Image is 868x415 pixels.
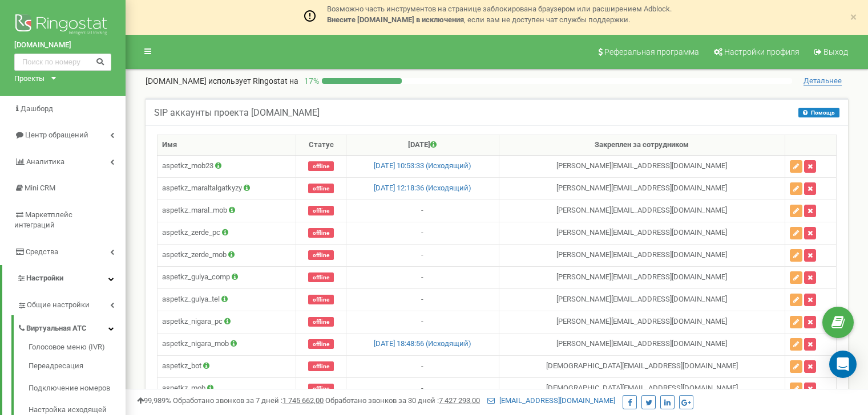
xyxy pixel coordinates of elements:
p: 17 % [298,75,322,87]
span: Выход [823,47,848,56]
a: [DATE] 18:48:56 (Исходящий) [374,339,471,348]
td: - [346,266,499,288]
span: offline [308,206,334,215]
th: Закреплен за сотрудником [499,135,785,156]
td: - [346,288,499,311]
a: Виртуальная АТС [17,315,126,339]
span: Центр обращений [25,131,88,139]
p: Возможно часть инструментов на странице заблокирована браузером или расширением Adblock. , если в... [327,4,672,25]
a: Реферальная программа [591,35,705,69]
td: [PERSON_NAME] [EMAIL_ADDRESS][DOMAIN_NAME] [499,266,785,288]
span: offline [308,361,334,371]
td: [PERSON_NAME] [EMAIL_ADDRESS][DOMAIN_NAME] [499,155,785,177]
a: [DATE] 10:53:33 (Исходящий) [374,161,471,170]
td: [PERSON_NAME] [EMAIL_ADDRESS][DOMAIN_NAME] [499,222,785,244]
button: × [850,4,857,31]
td: - [346,355,499,377]
td: aspetkz_maraltalgatkyzy [158,177,296,200]
td: [DEMOGRAPHIC_DATA] [EMAIL_ADDRESS][DOMAIN_NAME] [499,377,785,400]
td: aspetkz_zerde_mob [158,244,296,266]
td: - [346,377,499,400]
td: [PERSON_NAME] [EMAIL_ADDRESS][DOMAIN_NAME] [499,200,785,222]
td: [PERSON_NAME] [EMAIL_ADDRESS][DOMAIN_NAME] [499,177,785,200]
span: offline [308,161,334,171]
span: Mini CRM [25,184,55,192]
input: Поиск по номеру [14,54,111,71]
span: Настройки [26,274,63,282]
td: - [346,311,499,333]
div: Проекты [14,74,45,84]
img: Ringostat logo [14,11,111,40]
a: Голосовое меню (IVR) [29,342,126,356]
th: Имя [158,135,296,156]
b: Внесите [DOMAIN_NAME] в исключения [327,15,464,24]
span: Средства [26,247,58,256]
span: offline [308,228,334,238]
td: - [346,244,499,266]
button: Помощь [798,108,839,117]
span: Реферальная программа [604,47,699,56]
td: aspetkz_nigara_pc [158,311,296,333]
td: aspetkz_mob23 [158,155,296,177]
span: offline [308,250,334,260]
td: [PERSON_NAME] [EMAIL_ADDRESS][DOMAIN_NAME] [499,288,785,311]
span: использует Ringostat на [208,76,298,86]
a: [EMAIL_ADDRESS][DOMAIN_NAME] [487,396,615,405]
span: offline [308,317,334,327]
td: aspetkz_maral_mob [158,200,296,222]
u: 1 745 662,00 [282,396,324,405]
td: aspetkz_nigara_mob [158,333,296,355]
span: Общие настройки [27,300,90,311]
a: Настройки [2,265,126,292]
a: Общие настройки [17,292,126,315]
a: Выход [807,35,854,69]
span: Обработано звонков за 7 дней : [173,396,324,405]
span: Обработано звонков за 30 дней : [325,396,480,405]
span: offline [308,295,334,304]
span: Маркетплейс интеграций [14,210,72,230]
td: [DEMOGRAPHIC_DATA] [EMAIL_ADDRESS][DOMAIN_NAME] [499,355,785,377]
div: Open Intercom Messenger [829,351,857,378]
span: offline [308,384,334,393]
span: Детальнее [804,76,842,86]
th: [DATE] [346,135,499,156]
span: Настройки профиля [724,47,800,56]
a: Настройки профиля [706,35,805,69]
td: [PERSON_NAME] [EMAIL_ADDRESS][DOMAIN_NAME] [499,311,785,333]
span: offline [308,184,334,193]
a: Подключение номеров [29,377,126,400]
td: - [346,222,499,244]
td: aspetkz_gulya_comp [158,266,296,288]
h5: SIP аккаунты проекта [DOMAIN_NAME] [154,108,320,118]
span: Дашборд [21,104,53,113]
td: aspetkz_mob [158,377,296,400]
a: [DATE] 12:18:36 (Исходящий) [374,184,471,192]
u: 7 427 293,00 [439,396,480,405]
th: Статус [296,135,346,156]
a: [DOMAIN_NAME] [14,40,111,51]
td: [PERSON_NAME] [EMAIL_ADDRESS][DOMAIN_NAME] [499,333,785,355]
td: aspetkz_gulya_tel [158,288,296,311]
td: - [346,200,499,222]
span: Виртуальная АТС [26,323,87,334]
span: 99,989% [137,396,171,405]
span: offline [308,272,334,282]
a: Переадресация [29,355,126,377]
td: aspetkz_bot [158,355,296,377]
td: aspetkz_zerde_pc [158,222,296,244]
span: offline [308,339,334,349]
p: [DOMAIN_NAME] [146,75,298,87]
span: Аналитика [26,157,64,166]
td: [PERSON_NAME] [EMAIL_ADDRESS][DOMAIN_NAME] [499,244,785,266]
